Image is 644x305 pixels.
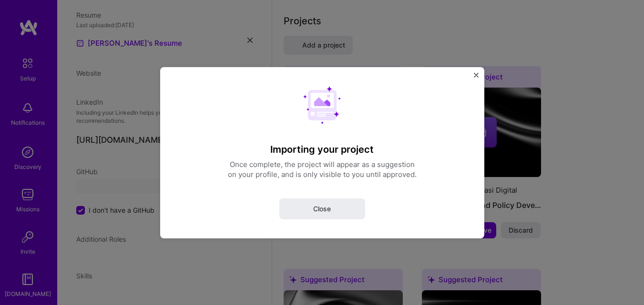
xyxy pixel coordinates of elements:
[474,72,479,82] button: Close
[303,86,341,124] img: Success
[279,198,365,219] button: Close
[313,204,331,213] span: Close
[270,143,374,155] h1: Importing your project
[227,159,418,179] div: Once complete, the project will appear as a suggestion on your profile, and is only visible to yo...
